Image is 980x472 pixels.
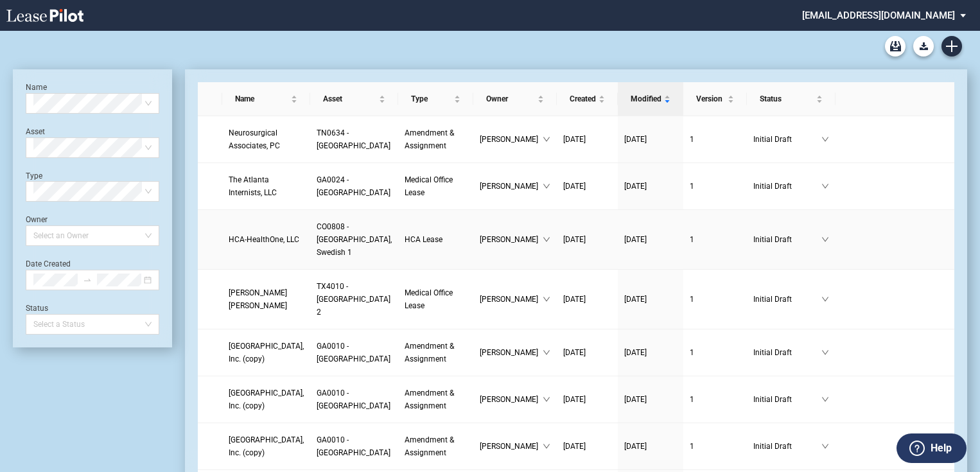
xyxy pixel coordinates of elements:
span: GA0010 - Peachtree Dunwoody Medical Center [317,389,390,410]
label: Date Created [26,259,71,268]
a: Create new document [941,36,962,57]
span: Neurosurgical Associates, PC [229,128,280,150]
span: Northside Hospital, Inc. (copy) [229,435,304,457]
a: Archive [885,36,906,57]
span: [DATE] [624,235,647,244]
span: Type [411,92,451,105]
span: Initial Draft [753,233,821,246]
span: Sistla B. Krishna, M.D. [229,288,287,310]
a: Amendment & Assignment [405,387,467,412]
span: Amendment & Assignment [405,389,454,410]
span: 1 [690,442,694,451]
span: down [821,236,829,243]
span: down [543,442,550,450]
span: TX4010 - Southwest Plaza 2 [317,282,390,317]
span: down [543,182,550,190]
th: Created [557,82,618,116]
span: swap-right [83,275,92,284]
span: down [821,295,829,303]
a: [DATE] [624,393,677,406]
a: 1 [690,346,740,359]
span: down [543,236,550,243]
span: [PERSON_NAME] [480,180,542,193]
span: [DATE] [624,442,647,451]
span: Amendment & Assignment [405,128,454,150]
span: [DATE] [563,182,586,191]
span: 1 [690,348,694,357]
a: [GEOGRAPHIC_DATA], Inc. (copy) [229,340,304,365]
label: Type [26,171,42,180]
a: [DATE] [624,293,677,306]
a: 1 [690,233,740,246]
span: [DATE] [563,442,586,451]
a: TN0634 - [GEOGRAPHIC_DATA] [317,127,392,152]
a: GA0024 - [GEOGRAPHIC_DATA] [317,173,392,199]
span: down [543,396,550,403]
a: [PERSON_NAME] [PERSON_NAME] [229,286,304,312]
span: Asset [323,92,376,105]
a: [DATE] [624,346,677,359]
th: Owner [473,82,556,116]
a: The Atlanta Internists, LLC [229,173,304,199]
a: [GEOGRAPHIC_DATA], Inc. (copy) [229,387,304,412]
span: Medical Office Lease [405,288,453,310]
a: HCA Lease [405,233,467,246]
span: Initial Draft [753,133,821,146]
span: down [821,182,829,190]
a: [DATE] [563,293,611,306]
span: Initial Draft [753,393,821,406]
a: GA0010 - [GEOGRAPHIC_DATA] [317,387,392,412]
th: Name [222,82,310,116]
span: GA0010 - Peachtree Dunwoody Medical Center [317,435,390,457]
a: Neurosurgical Associates, PC [229,127,304,152]
button: Help [897,433,967,463]
span: [DATE] [563,348,586,357]
span: Amendment & Assignment [405,342,454,363]
a: 1 [690,133,740,146]
label: Owner [26,215,48,224]
a: 1 [690,293,740,306]
span: Name [235,92,288,105]
a: HCA-HealthOne, LLC [229,233,304,246]
th: Modified [618,82,683,116]
a: Amendment & Assignment [405,433,467,459]
span: TN0634 - Physicians Park [317,128,390,150]
span: [DATE] [624,182,647,191]
a: [GEOGRAPHIC_DATA], Inc. (copy) [229,433,304,459]
a: [DATE] [563,180,611,193]
label: Help [931,440,952,457]
span: down [821,135,829,143]
a: 1 [690,180,740,193]
a: 1 [690,440,740,453]
span: down [543,135,550,143]
a: Amendment & Assignment [405,340,467,365]
a: [DATE] [624,440,677,453]
span: 1 [690,135,694,144]
span: down [543,295,550,303]
span: Northside Hospital, Inc. (copy) [229,342,304,363]
span: 1 [690,295,694,304]
span: Northside Hospital, Inc. (copy) [229,389,304,410]
span: [DATE] [624,348,647,357]
span: [PERSON_NAME] [480,440,542,453]
span: HCA Lease [405,235,442,244]
th: Asset [310,82,398,116]
span: [PERSON_NAME] [480,293,542,306]
a: [DATE] [624,180,677,193]
span: The Atlanta Internists, LLC [229,175,277,197]
span: Modified [631,92,661,105]
span: Initial Draft [753,440,821,453]
a: 1 [690,393,740,406]
md-menu: Download Blank Form List [909,36,938,57]
span: [DATE] [624,295,647,304]
span: [PERSON_NAME] [480,233,542,246]
th: Status [747,82,836,116]
span: 1 [690,182,694,191]
span: [DATE] [563,135,586,144]
span: down [543,349,550,356]
span: Medical Office Lease [405,175,453,197]
span: 1 [690,235,694,244]
span: 1 [690,395,694,404]
a: TX4010 - [GEOGRAPHIC_DATA] 2 [317,280,392,319]
span: [DATE] [563,395,586,404]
